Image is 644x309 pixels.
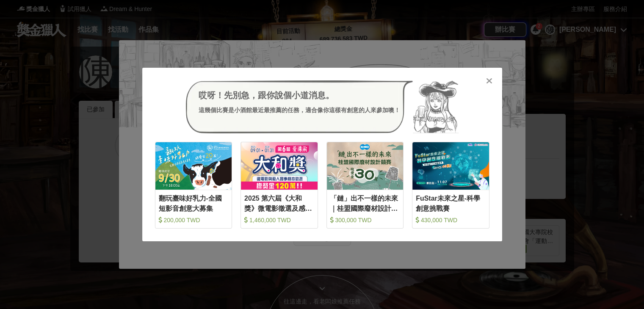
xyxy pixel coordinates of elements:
[159,216,229,224] div: 200,000 TWD
[326,142,404,229] a: Cover Image「鏈」出不一樣的未來｜桂盟國際廢材設計競賽 300,000 TWD
[330,216,400,224] div: 300,000 TWD
[155,142,232,189] img: Cover Image
[412,142,489,229] a: Cover ImageFuStar未來之星-科學創意挑戰賽 430,000 TWD
[412,142,489,189] img: Cover Image
[199,106,400,115] div: 這幾個比賽是小酒館最近最推薦的任務，適合像你這樣有創意的人來參加噢！
[241,142,318,189] img: Cover Image
[240,142,318,229] a: Cover Image2025 第六屆《大和獎》微電影徵選及感人實事分享 1,460,000 TWD
[416,216,486,224] div: 430,000 TWD
[244,193,314,212] div: 2025 第六屆《大和獎》微電影徵選及感人實事分享
[199,89,400,102] div: 哎呀！先別急，跟你說個小道消息。
[155,142,232,229] a: Cover Image翻玩臺味好乳力-全國短影音創意大募集 200,000 TWD
[330,193,400,212] div: 「鏈」出不一樣的未來｜桂盟國際廢材設計競賽
[416,193,486,212] div: FuStar未來之星-科學創意挑戰賽
[327,142,404,189] img: Cover Image
[159,193,229,212] div: 翻玩臺味好乳力-全國短影音創意大募集
[244,216,314,224] div: 1,460,000 TWD
[413,80,459,134] img: Avatar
